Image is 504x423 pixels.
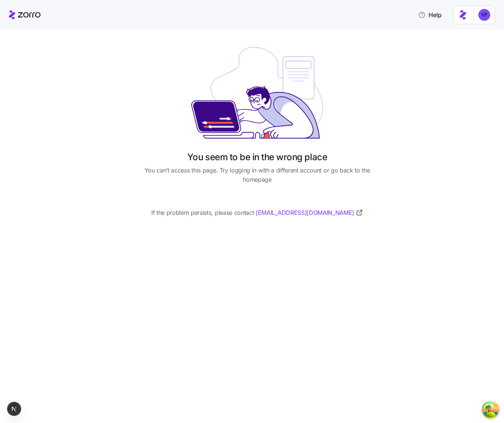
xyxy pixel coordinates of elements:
button: Help [412,7,448,22]
button: Open Tanstack query devtools [483,402,498,417]
span: You can’t access this page. Try logging in with a different account or go back to the homepage [129,166,385,184]
span: Help [418,10,442,19]
img: c96db68502095cbe13deb370068b0a9f [478,9,490,21]
span: If the problem persists, please contact [151,208,363,217]
a: [EMAIL_ADDRESS][DOMAIN_NAME] [256,208,363,217]
h1: You seem to be in the wrong place [187,151,327,163]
